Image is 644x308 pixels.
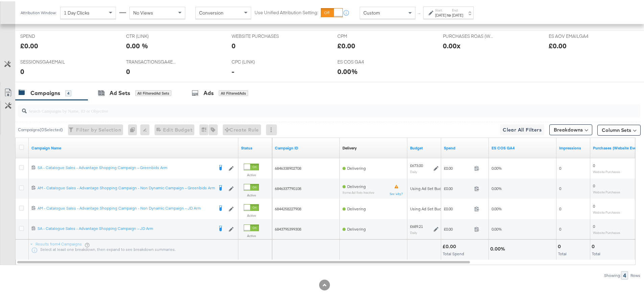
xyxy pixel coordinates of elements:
span: 0 [593,202,595,207]
span: CTR (LINK) [126,32,177,38]
div: Delivery [342,144,357,149]
span: 0 [559,185,561,190]
span: 0.00% [492,205,502,210]
div: Attribution Window: [20,9,57,14]
div: £0.00 [20,40,38,49]
a: Reflects the ability of your Ad Campaign to achieve delivery based on ad states, schedule and bud... [342,144,357,149]
span: WEBSITE PURCHASES [232,32,282,38]
div: 0.00% [490,244,507,251]
div: 0.00 % [126,40,148,49]
div: [DATE] [452,11,463,17]
div: Rows [630,272,641,277]
div: £0.00 [337,40,355,49]
div: Showing: [604,272,621,277]
div: 0 [592,242,597,248]
div: 0 [20,65,24,75]
label: Active [244,232,259,237]
span: Delivering [347,225,366,230]
sub: Website Purchases [593,189,620,193]
a: The total amount spent to date. [444,144,486,149]
label: Active [244,212,259,216]
div: AM - Catalogue Sales - Advantage Shopping Campaign - Non Dynamic Campaign – JD Arm [38,204,213,210]
div: SA - Catalogue Sales - Advantage Shopping Campaign – Greenbids Arm [38,164,213,169]
a: The number of times your ad was served. On mobile apps an ad is counted as served the first time ... [559,144,588,149]
div: Using Ad Set Budget [410,185,448,190]
span: 0 [593,222,595,228]
span: 0.00% [492,185,502,190]
div: Ads [204,88,214,96]
div: Campaigns [30,88,60,96]
div: AM - Catalogue Sales - Advantage Shopping Campaign - Non Dynamic Campaign – Greenbids Arm [38,184,213,189]
span: ↑ [416,11,423,14]
span: 0 [559,205,561,210]
div: 0 [126,65,130,75]
span: Delivering [347,205,366,210]
label: Start: [435,7,446,11]
span: CPM [337,32,388,38]
a: AM - Catalogue Sales - Advantage Shopping Campaign - Non Dynamic Campaign – JD Arm [38,204,213,211]
div: SA - Catalogue Sales - Advantage Shopping Campaign – JD Arm [38,224,213,230]
div: [DATE] [435,11,446,17]
label: End: [452,7,463,11]
div: Using Ad Set Budget [410,205,448,210]
span: 0 [593,182,595,187]
button: Clear All Filters [500,123,544,134]
div: 0 [232,40,236,49]
span: Custom [363,8,380,15]
a: ES COS GA4 [492,144,554,149]
label: Active [244,192,259,196]
div: Ad Sets [110,88,130,96]
span: 0 [593,162,595,167]
div: All Filtered Ads [219,89,248,95]
span: SESSIONSGA4EMAIL [20,57,71,64]
a: Your campaign ID. [275,144,337,149]
span: 0 [559,225,561,230]
span: £0.00 [444,185,472,190]
span: CPC (LINK) [232,57,282,64]
span: 0.00% [492,225,502,230]
span: No Views [133,8,153,15]
span: 6844258227908 [275,205,301,210]
span: 6846338902708 [275,164,301,169]
span: £0.00 [444,225,472,230]
sub: Website Purchases [593,168,620,172]
a: The maximum amount you're willing to spend on your ads, on average each day or over the lifetime ... [410,144,438,149]
span: £0.00 [444,205,472,210]
span: PURCHASES ROAS (WEBSITE EVENTS) [443,32,494,38]
div: £689.21 [410,222,423,228]
span: Conversion [199,8,223,15]
strong: to [446,11,452,16]
span: 0.00% [492,164,502,169]
span: SPEND [20,32,71,38]
span: Clear All Filters [503,124,542,133]
div: 0.00x [443,40,460,49]
button: Breakdowns [549,123,592,134]
div: - [232,65,234,75]
sub: Some Ad Sets Inactive [342,189,374,193]
div: 0 [128,123,140,134]
span: TRANSACTIONSGA4EMAIL [126,57,177,64]
sub: Daily [410,229,417,233]
a: Shows the current state of your Ad Campaign. [241,144,269,149]
sub: Daily [410,168,417,172]
span: ES COS GA4 [337,57,388,64]
div: All Filtered Ad Sets [135,89,171,95]
span: 6843795399308 [275,225,301,230]
span: Total Spend [443,250,464,255]
sub: Website Purchases [593,229,620,233]
div: 4 [621,270,628,278]
a: AM - Catalogue Sales - Advantage Shopping Campaign - Non Dynamic Campaign – Greenbids Arm [38,184,213,191]
div: £0.00 [549,40,567,49]
span: Delivering [347,183,366,188]
span: ES AOV EMAILGA4 [549,32,599,38]
a: Your campaign name. [31,144,236,149]
div: 0.00% [337,65,358,75]
span: Total [592,250,600,255]
span: 1 Day Clicks [64,8,90,15]
div: 0 [558,242,563,248]
div: 4 [65,89,71,95]
span: Delivering [347,164,366,169]
span: 6846337790108 [275,185,301,190]
label: Use Unified Attribution Setting: [255,8,318,15]
div: Campaigns ( 0 Selected) [18,125,63,132]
